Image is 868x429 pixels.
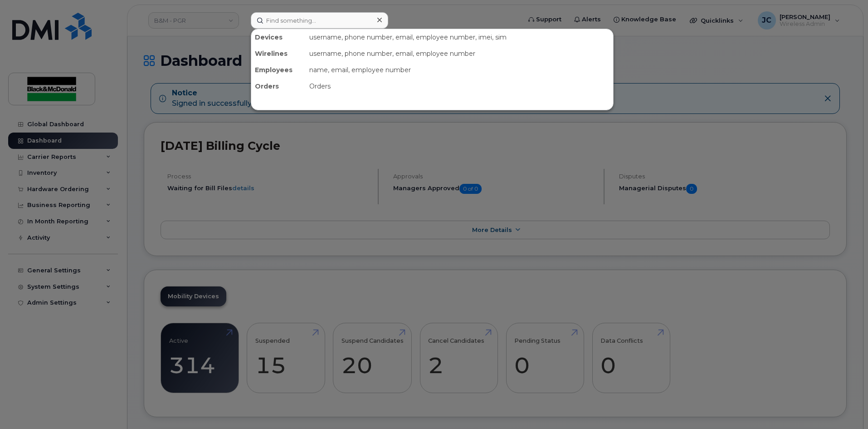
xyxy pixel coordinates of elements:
[251,62,306,78] div: Employees
[306,45,613,62] div: username, phone number, email, employee number
[306,29,613,45] div: username, phone number, email, employee number, imei, sim
[251,29,306,45] div: Devices
[251,45,306,62] div: Wirelines
[306,78,613,94] div: Orders
[306,62,613,78] div: name, email, employee number
[251,78,306,94] div: Orders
